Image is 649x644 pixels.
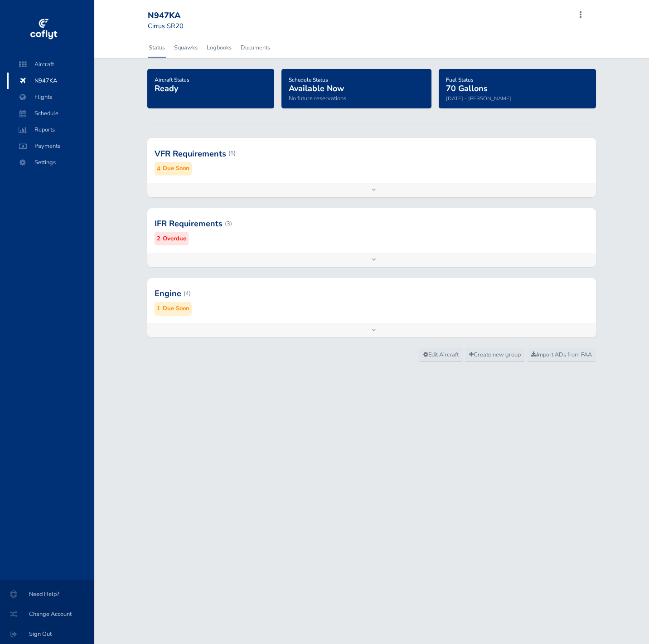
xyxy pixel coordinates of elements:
[289,94,346,102] span: No future reservations
[16,105,85,122] span: Schedule
[16,89,85,105] span: Flights
[16,73,85,89] span: N947KA
[163,304,189,313] small: Due Soon
[16,56,85,73] span: Aircraft
[11,586,83,602] span: Need Help?
[527,348,596,362] a: Import ADs from FAA
[148,38,166,58] a: Status
[155,76,189,83] span: Aircraft Status
[11,606,83,622] span: Change Account
[240,38,271,58] a: Documents
[446,95,511,102] small: [DATE] - [PERSON_NAME]
[16,154,85,171] span: Settings
[465,348,525,362] a: Create new group
[531,351,592,359] span: Import ADs from FAA
[163,164,189,173] small: Due Soon
[155,83,178,94] span: Ready
[173,38,199,58] a: Squawks
[16,138,85,154] span: Payments
[289,73,344,94] a: Schedule StatusAvailable Now
[11,626,83,642] span: Sign Out
[469,351,521,359] span: Create new group
[446,83,488,94] span: 70 Gallons
[289,76,328,83] span: Schedule Status
[423,351,459,359] span: Edit Aircraft
[163,234,186,244] small: Overdue
[289,83,344,94] span: Available Now
[29,16,58,43] img: coflyt logo
[206,38,232,58] a: Logbooks
[148,11,213,21] div: N947KA
[446,76,474,83] span: Fuel Status
[148,21,184,30] small: Cirrus SR20
[419,348,463,362] a: Edit Aircraft
[16,122,85,138] span: Reports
